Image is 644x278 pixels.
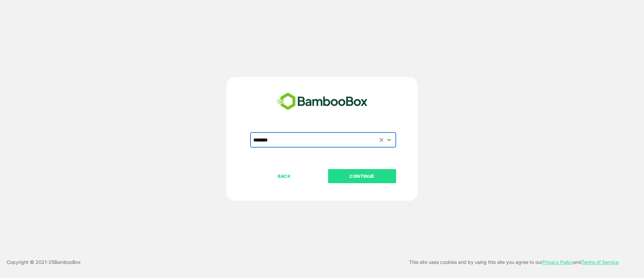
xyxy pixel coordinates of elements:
[328,172,395,180] p: CONTINUE
[273,90,371,113] img: bamboobox
[409,258,619,266] p: This site uses cookies and by using this site you agree to our and
[385,135,394,144] button: Open
[542,259,573,265] a: Privacy Policy
[251,172,318,180] p: BACK
[7,258,81,266] p: Copyright © 2021- 25 BambooBox
[378,136,385,144] button: Clear
[328,169,396,183] button: CONTINUE
[250,169,318,183] button: BACK
[582,259,619,265] a: Terms of Service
